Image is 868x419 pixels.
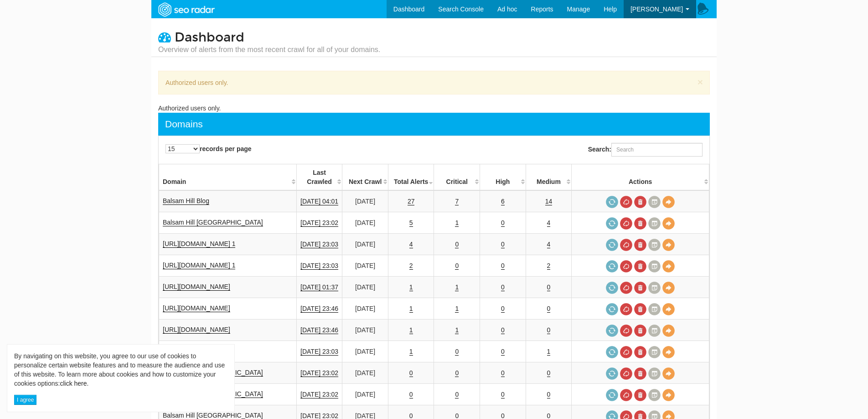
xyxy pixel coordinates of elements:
a: [DATE] 23:02 [300,391,338,398]
a: 0 [455,369,459,377]
a: 1 [547,348,551,356]
td: [DATE] [342,277,388,298]
a: View Domain Overview [662,303,675,315]
a: Crawl History [648,367,661,380]
a: 1 [409,305,413,313]
div: By navigating on this website, you agree to our use of cookies to personalize certain website fea... [14,351,227,388]
a: 0 [501,305,505,313]
td: [DATE] [342,212,388,234]
a: View Domain Overview [662,282,675,294]
div: Authorized users only. [158,71,710,94]
a: 0 [501,283,505,291]
a: 0 [547,369,551,377]
a: 4 [547,241,551,248]
a: Request a crawl [606,282,618,294]
span: Dashboard [175,30,244,45]
a: Delete most recent audit [634,239,646,251]
a: [URL][DOMAIN_NAME] 1 [163,262,235,269]
td: [DATE] [342,362,388,384]
a: 0 [501,262,505,270]
select: records per page [165,144,200,153]
td: [DATE] [342,234,388,255]
a: [URL][DOMAIN_NAME] [163,304,230,312]
a: [DATE] 23:03 [300,241,338,248]
a: Delete most recent audit [634,325,646,337]
a: Cancel in-progress audit [620,260,632,272]
a: 0 [547,305,551,313]
td: [DATE] [342,341,388,362]
label: Search: [588,143,703,157]
a: View Domain Overview [662,217,675,230]
td: [DATE] [342,298,388,319]
a: 2 [547,262,551,270]
img: SEORadar [155,1,217,18]
a: Request a crawl [606,196,618,208]
a: Balsam Hill [GEOGRAPHIC_DATA] [163,219,263,226]
a: 0 [455,348,459,356]
div: Domains [165,117,203,131]
td: [DATE] [342,190,388,212]
a: Delete most recent audit [634,389,646,401]
a: Crawl History [648,196,661,208]
a: 27 [408,198,415,205]
span: Help [604,5,617,13]
a: click here [60,380,87,387]
span: Reports [531,5,553,13]
th: Critical: activate to sort column descending [434,164,480,191]
a: Delete most recent audit [634,217,646,230]
a: 0 [501,241,505,248]
a: [URL][DOMAIN_NAME] [163,326,230,334]
a: 0 [409,391,413,398]
th: Medium: activate to sort column descending [526,164,572,191]
a: 4 [409,241,413,248]
a: 0 [455,262,459,270]
a: Cancel in-progress audit [620,196,632,208]
a: Request a crawl [606,217,618,230]
a: 0 [501,391,505,398]
a: [DATE] 23:03 [300,348,338,356]
a: Request a crawl [606,260,618,272]
a: Cancel in-progress audit [620,303,632,315]
a: Crawl History [648,217,661,230]
a: 2 [409,262,413,270]
a: Request a crawl [606,303,618,315]
a: 0 [455,241,459,248]
a: Cancel in-progress audit [620,239,632,251]
th: Total Alerts: activate to sort column ascending [388,164,434,191]
a: 6 [501,198,505,205]
a: 4 [547,219,551,227]
a: 0 [501,219,505,227]
a: Request a crawl [606,325,618,337]
a: 5 [409,219,413,227]
a: Delete most recent audit [634,282,646,294]
a: 0 [501,369,505,377]
span: [PERSON_NAME] [630,5,683,13]
a: Request a crawl [606,346,618,358]
span: Search Console [438,5,484,13]
a: View Domain Overview [662,196,675,208]
a: [DATE] 23:02 [300,369,338,377]
label: records per page [165,144,252,153]
a: 7 [455,198,459,205]
a: Delete most recent audit [634,303,646,315]
span: Manage [567,5,590,13]
a: 0 [547,283,551,291]
a: View Domain Overview [662,260,675,272]
a: 0 [547,326,551,334]
a: [DATE] 04:01 [300,198,338,205]
a: Request a crawl [606,239,618,251]
th: High: activate to sort column descending [480,164,526,191]
a: Crawl History [648,260,661,272]
a: 0 [547,391,551,398]
a: View Domain Overview [662,346,675,358]
a: [DATE] 01:37 [300,283,338,291]
a: [DATE] 23:46 [300,305,338,313]
a: Crawl History [648,303,661,315]
a: 14 [545,198,553,205]
small: Overview of alerts from the most recent crawl for all of your domains. [158,45,380,55]
th: Actions: activate to sort column ascending [572,164,709,191]
a: Cancel in-progress audit [620,367,632,380]
a: Delete most recent audit [634,367,646,380]
a: 1 [455,219,459,227]
a: Crawl History [648,282,661,294]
